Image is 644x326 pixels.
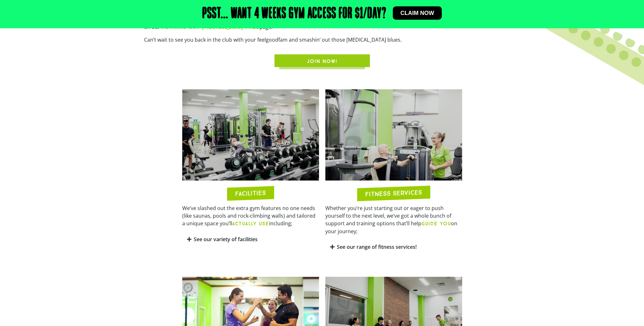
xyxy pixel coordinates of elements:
[182,204,319,228] p: We’ve slashed out the extra gym features no one needs (like saunas, pools and rock-climbing walls...
[393,6,442,20] a: Claim now
[325,204,462,235] p: Whether you’re just starting out or eager to push yourself to the next level, we’ve got a whole b...
[307,58,337,65] span: JOIN NOW!
[400,10,434,16] span: Claim now
[194,236,258,243] a: See our variety of facilities
[325,240,462,255] div: See our range of fitness services!
[144,36,500,44] p: Can’t wait to see you back in the club with your feelgoodfam and smashin’ out those [MEDICAL_DATA...
[235,189,266,197] h2: FACILITIES
[365,189,422,197] h2: FITNESS SERVICES
[182,232,319,247] div: See our variety of facilities
[202,6,386,22] h2: Psst... Want 4 weeks gym access for $1/day?
[232,221,269,227] b: ACTUALLY USE
[421,221,451,227] b: GUIDE YOU
[337,243,417,250] a: See our range of fitness services!
[274,54,370,67] a: JOIN NOW!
